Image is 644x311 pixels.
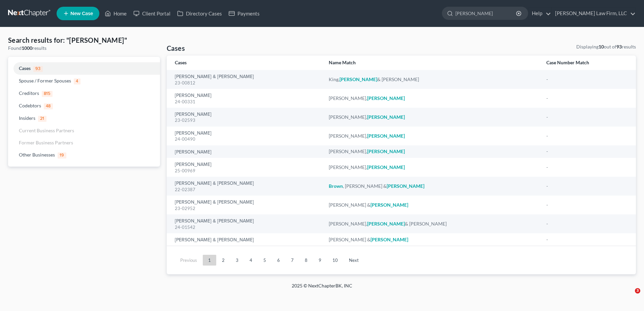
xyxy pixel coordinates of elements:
[367,95,405,101] em: [PERSON_NAME]
[371,202,408,208] em: [PERSON_NAME]
[541,56,636,70] th: Case Number Match
[329,164,536,171] div: [PERSON_NAME],
[329,95,536,102] div: [PERSON_NAME],
[599,44,604,49] strong: 10
[175,168,318,174] div: 25-00969
[546,114,628,120] div: -
[44,103,53,109] span: 48
[272,255,285,266] a: 6
[175,219,254,223] a: [PERSON_NAME] & [PERSON_NAME]
[367,164,405,170] em: [PERSON_NAME]
[576,43,636,50] div: Displaying out of results
[329,148,536,155] div: [PERSON_NAME],
[528,7,551,20] a: Help
[621,288,637,304] iframe: Intercom live chat
[546,220,628,227] div: -
[244,255,258,266] a: 4
[101,7,130,20] a: Home
[175,238,254,242] a: [PERSON_NAME] & [PERSON_NAME]
[175,131,212,136] a: [PERSON_NAME]
[175,162,212,167] a: [PERSON_NAME]
[323,56,541,70] th: Name Match
[175,117,318,124] div: 23-02593
[635,288,640,293] span: 3
[19,152,55,158] span: Other Businesses
[286,255,299,266] a: 7
[546,76,628,83] div: -
[329,202,536,208] div: [PERSON_NAME] &
[8,62,160,75] a: Cases93
[616,44,622,49] strong: 93
[230,255,244,266] a: 3
[327,255,343,266] a: 10
[258,255,271,266] a: 5
[58,152,66,159] span: 19
[8,112,160,125] a: Insiders21
[225,7,263,20] a: Payments
[19,103,41,108] span: Codebtors
[552,7,636,20] a: [PERSON_NAME] Law Firm, LLC
[174,7,225,20] a: Directory Cases
[203,255,216,266] a: 1
[19,115,35,121] span: Insiders
[367,133,405,139] em: [PERSON_NAME]
[8,125,160,137] a: Current Business Partners
[313,255,327,266] a: 9
[329,114,536,120] div: [PERSON_NAME],
[19,65,31,71] span: Cases
[546,148,628,155] div: -
[367,148,405,154] em: [PERSON_NAME]
[19,140,73,145] span: Former Business Partners
[340,76,377,82] em: [PERSON_NAME]
[175,181,254,186] a: [PERSON_NAME] & [PERSON_NAME]
[175,99,318,105] div: 24-00331
[175,93,212,98] a: [PERSON_NAME]
[8,87,160,100] a: Creditors815
[546,95,628,102] div: -
[130,282,514,295] div: 2025 © NextChapterBK, INC
[344,255,364,266] a: Next
[329,220,536,227] div: [PERSON_NAME], & [PERSON_NAME]
[329,236,536,243] div: [PERSON_NAME] &
[33,66,43,72] span: 93
[175,200,254,205] a: [PERSON_NAME] & [PERSON_NAME]
[367,221,405,227] em: [PERSON_NAME]
[329,133,536,139] div: [PERSON_NAME],
[19,78,71,83] span: Spouse / Former Spouses
[19,90,39,96] span: Creditors
[22,45,32,51] strong: 1000
[329,183,343,189] em: Brown
[217,255,230,266] a: 2
[329,76,536,83] div: King, & [PERSON_NAME]
[367,114,405,120] em: [PERSON_NAME]
[167,43,185,53] h4: Cases
[299,255,313,266] a: 8
[8,100,160,112] a: Codebtors48
[387,183,424,189] em: [PERSON_NAME]
[175,80,318,86] div: 23-00812
[329,183,536,189] div: , [PERSON_NAME] &
[74,78,80,84] span: 4
[130,7,174,20] a: Client Portal
[175,74,254,79] a: [PERSON_NAME] & [PERSON_NAME]
[8,137,160,149] a: Former Business Partners
[8,35,160,45] h4: Search results for: "[PERSON_NAME]"
[175,136,318,142] div: 24-00490
[546,202,628,208] div: -
[455,7,517,20] input: Search by name...
[175,186,318,193] div: 22-02387
[546,133,628,139] div: -
[38,116,46,122] span: 21
[175,112,212,117] a: [PERSON_NAME]
[42,91,53,97] span: 815
[546,236,628,243] div: -
[8,75,160,87] a: Spouse / Former Spouses4
[8,149,160,161] a: Other Businesses19
[546,164,628,171] div: -
[175,224,318,231] div: 24-01542
[167,56,323,70] th: Cases
[371,237,408,242] em: [PERSON_NAME]
[546,183,628,189] div: -
[175,205,318,212] div: 23-02952
[175,150,212,154] a: [PERSON_NAME]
